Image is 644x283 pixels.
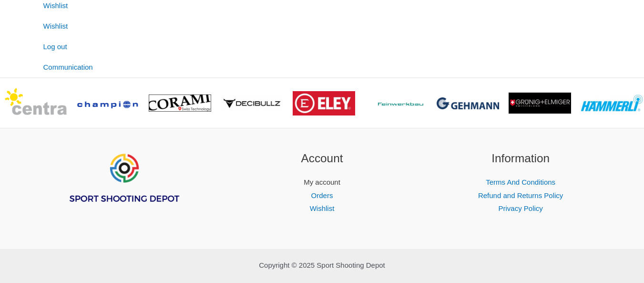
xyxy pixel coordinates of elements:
a: Wishlist [36,16,208,37]
a: Orders [311,191,333,199]
img: brand logo [293,91,355,115]
a: Terms And Conditions [486,178,555,186]
h2: Information [433,150,608,168]
p: Copyright © 2025 Sport Shooting Depot [36,259,608,272]
a: Wishlist [310,204,335,212]
a: Privacy Policy [498,204,542,212]
a: Communication [36,57,208,77]
nav: Account [235,176,409,216]
nav: Information [433,176,608,216]
a: Log out [36,36,208,57]
a: My account [304,178,340,186]
aside: Footer Widget 1 [36,150,211,227]
a: Refund and Returns Policy [478,191,563,199]
aside: Footer Widget 2 [235,150,409,215]
h2: Account [235,150,409,168]
aside: Footer Widget 3 [433,150,608,215]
